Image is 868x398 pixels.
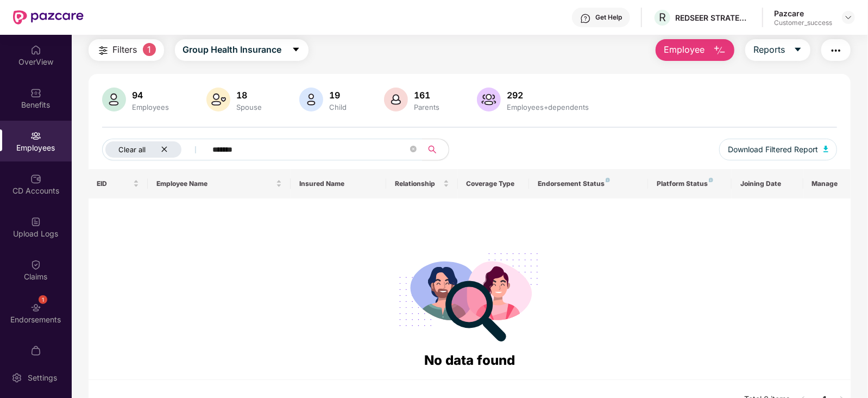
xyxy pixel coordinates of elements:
div: Employees [130,103,172,111]
div: 161 [412,90,442,101]
img: svg+xml;base64,PHN2ZyB4bWxucz0iaHR0cDovL3d3dy53My5vcmcvMjAwMC9zdmciIHhtbG5zOnhsaW5rPSJodHRwOi8vd3... [299,88,323,111]
span: 1 [143,43,156,56]
img: svg+xml;base64,PHN2ZyBpZD0iTXlfT3JkZXJzIiBkYXRhLW5hbWU9Ik15IE9yZGVycyIgeG1sbnM9Imh0dHA6Ly93d3cudz... [30,345,41,356]
th: EID [89,169,148,198]
button: Reportscaret-down [745,39,810,61]
th: Employee Name [148,169,291,198]
img: svg+xml;base64,PHN2ZyB4bWxucz0iaHR0cDovL3d3dy53My5vcmcvMjAwMC9zdmciIHhtbG5zOnhsaW5rPSJodHRwOi8vd3... [102,88,126,111]
span: close [161,146,168,153]
div: Endorsement Status [538,179,639,188]
button: Group Health Insurancecaret-down [175,39,309,61]
img: svg+xml;base64,PHN2ZyBpZD0iQ0RfQWNjb3VudHMiIGRhdGEtbmFtZT0iQ0QgQWNjb3VudHMiIHhtbG5zPSJodHRwOi8vd3... [30,173,41,184]
div: 1 [39,295,47,304]
img: svg+xml;base64,PHN2ZyB4bWxucz0iaHR0cDovL3d3dy53My5vcmcvMjAwMC9zdmciIHdpZHRoPSIyODgiIGhlaWdodD0iMj... [392,240,548,350]
button: Filters1 [89,39,164,61]
span: Clear all [118,145,146,154]
div: 94 [130,90,172,101]
img: svg+xml;base64,PHN2ZyBpZD0iSGVscC0zMngzMiIgeG1sbnM9Imh0dHA6Ly93d3cudzMub3JnLzIwMDAvc3ZnIiB3aWR0aD... [580,13,591,24]
div: Spouse [235,103,265,111]
span: Reports [753,43,785,57]
span: caret-down [292,45,300,55]
div: 292 [505,90,592,101]
img: svg+xml;base64,PHN2ZyB4bWxucz0iaHR0cDovL3d3dy53My5vcmcvMjAwMC9zdmciIHhtbG5zOnhsaW5rPSJodHRwOi8vd3... [823,146,829,152]
img: svg+xml;base64,PHN2ZyB4bWxucz0iaHR0cDovL3d3dy53My5vcmcvMjAwMC9zdmciIHdpZHRoPSIyNCIgaGVpZ2h0PSIyNC... [829,44,842,57]
span: Filters [113,43,137,57]
button: search [422,139,449,160]
img: svg+xml;base64,PHN2ZyB4bWxucz0iaHR0cDovL3d3dy53My5vcmcvMjAwMC9zdmciIHdpZHRoPSI4IiBoZWlnaHQ9IjgiIH... [709,178,713,182]
img: svg+xml;base64,PHN2ZyB4bWxucz0iaHR0cDovL3d3dy53My5vcmcvMjAwMC9zdmciIHdpZHRoPSIyNCIgaGVpZ2h0PSIyNC... [97,44,110,57]
span: caret-down [794,45,802,55]
span: close-circle [410,146,417,152]
img: svg+xml;base64,PHN2ZyBpZD0iQmVuZWZpdHMiIHhtbG5zPSJodHRwOi8vd3d3LnczLm9yZy8yMDAwL3N2ZyIgd2lkdGg9Ij... [30,88,41,98]
button: Download Filtered Report [719,139,838,160]
img: svg+xml;base64,PHN2ZyB4bWxucz0iaHR0cDovL3d3dy53My5vcmcvMjAwMC9zdmciIHhtbG5zOnhsaW5rPSJodHRwOi8vd3... [206,88,230,111]
span: Relationship [395,179,441,188]
span: search [422,145,443,154]
th: Relationship [386,169,458,198]
span: EID [97,179,131,188]
img: New Pazcare Logo [13,10,84,24]
span: Employee Name [156,179,274,188]
div: REDSEER STRATEGY CONSULTANTS PRIVATE [675,13,751,23]
img: svg+xml;base64,PHN2ZyB4bWxucz0iaHR0cDovL3d3dy53My5vcmcvMjAwMC9zdmciIHdpZHRoPSI4IiBoZWlnaHQ9IjgiIH... [606,178,610,182]
img: svg+xml;base64,PHN2ZyBpZD0iVXBsb2FkX0xvZ3MiIGRhdGEtbmFtZT0iVXBsb2FkIExvZ3MiIHhtbG5zPSJodHRwOi8vd3... [30,216,41,227]
span: Group Health Insurance [183,43,282,57]
button: Clear allclose [102,139,211,160]
span: Employee [664,43,705,57]
img: svg+xml;base64,PHN2ZyBpZD0iQ2xhaW0iIHhtbG5zPSJodHRwOi8vd3d3LnczLm9yZy8yMDAwL3N2ZyIgd2lkdGg9IjIwIi... [30,259,41,270]
div: Employees+dependents [505,103,592,111]
span: close-circle [410,145,417,155]
span: Download Filtered Report [728,144,818,156]
div: Get Help [595,13,622,22]
img: svg+xml;base64,PHN2ZyBpZD0iRW1wbG95ZWVzIiB4bWxucz0iaHR0cDovL3d3dy53My5vcmcvMjAwMC9zdmciIHdpZHRoPS... [30,130,41,141]
img: svg+xml;base64,PHN2ZyB4bWxucz0iaHR0cDovL3d3dy53My5vcmcvMjAwMC9zdmciIHhtbG5zOnhsaW5rPSJodHRwOi8vd3... [384,88,408,111]
span: No data found [424,352,515,368]
button: Employee [656,39,734,61]
span: R [659,11,666,24]
img: svg+xml;base64,PHN2ZyBpZD0iRHJvcGRvd24tMzJ4MzIiIHhtbG5zPSJodHRwOi8vd3d3LnczLm9yZy8yMDAwL3N2ZyIgd2... [844,13,853,22]
img: svg+xml;base64,PHN2ZyBpZD0iSG9tZSIgeG1sbnM9Imh0dHA6Ly93d3cudzMub3JnLzIwMDAvc3ZnIiB3aWR0aD0iMjAiIG... [30,45,41,55]
img: svg+xml;base64,PHN2ZyBpZD0iU2V0dGluZy0yMHgyMCIgeG1sbnM9Imh0dHA6Ly93d3cudzMub3JnLzIwMDAvc3ZnIiB3aW... [11,372,22,383]
div: Parents [412,103,442,111]
th: Insured Name [291,169,386,198]
img: svg+xml;base64,PHN2ZyB4bWxucz0iaHR0cDovL3d3dy53My5vcmcvMjAwMC9zdmciIHhtbG5zOnhsaW5rPSJodHRwOi8vd3... [713,44,726,57]
div: Platform Status [657,179,723,188]
th: Joining Date [732,169,803,198]
th: Manage [803,169,851,198]
img: svg+xml;base64,PHN2ZyBpZD0iRW5kb3JzZW1lbnRzIiB4bWxucz0iaHR0cDovL3d3dy53My5vcmcvMjAwMC9zdmciIHdpZH... [30,302,41,313]
div: 18 [235,90,265,101]
div: Settings [24,372,60,383]
div: Pazcare [774,8,832,18]
div: Customer_success [774,18,832,27]
img: svg+xml;base64,PHN2ZyB4bWxucz0iaHR0cDovL3d3dy53My5vcmcvMjAwMC9zdmciIHhtbG5zOnhsaW5rPSJodHRwOi8vd3... [477,88,501,111]
div: Child [328,103,349,111]
div: 19 [328,90,349,101]
th: Coverage Type [458,169,530,198]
